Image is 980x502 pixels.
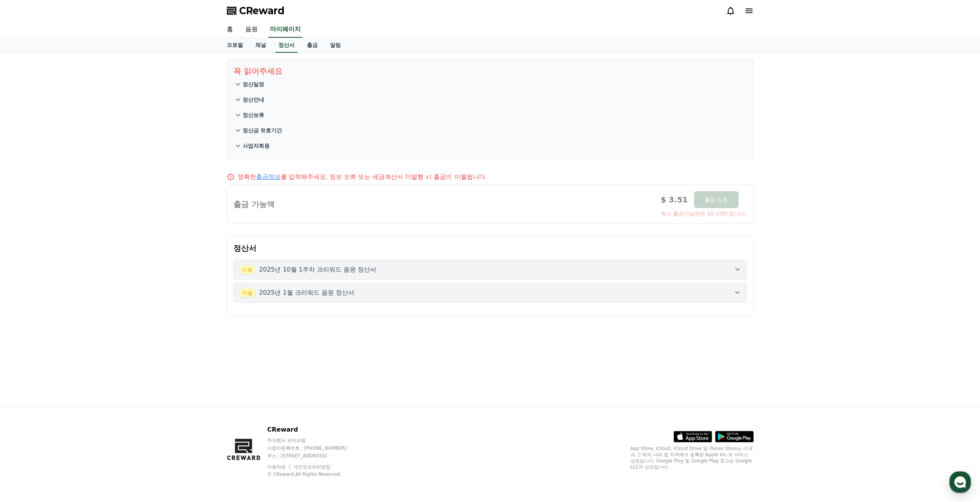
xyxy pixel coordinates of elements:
p: 정산일정 [243,80,264,88]
a: 설정 [99,244,148,263]
button: 이월 2025년 10월 1주차 크리워드 음원 정산서 [233,260,747,280]
button: 사업자회원 [233,138,747,153]
p: 주소 : [STREET_ADDRESS] [267,453,361,459]
span: 이월 [238,288,256,298]
span: CReward [239,5,285,17]
button: 정산금 유효기간 [233,123,747,138]
a: CReward [227,5,285,17]
p: 2025년 10월 1주차 크리워드 음원 정산서 [259,265,377,274]
a: 이용약관 [267,464,291,470]
a: 출금정보 [256,173,281,180]
a: 정산서 [275,38,298,53]
p: 2025년 1월 크리워드 음원 정산서 [259,288,354,297]
button: 정산보류 [233,107,747,123]
p: 주식회사 와이피랩 [267,437,361,444]
span: 설정 [119,255,128,262]
span: 이월 [238,265,256,275]
a: 개인정보처리방침 [293,464,330,470]
p: © CReward All Rights Reserved. [267,471,361,477]
a: 홈 [221,22,239,38]
span: 홈 [24,255,29,262]
p: 정확한 를 입력해주세요. 정보 오류 또는 세금계산서 미발행 시 출금이 이월됩니다. [238,172,487,182]
p: 꼭 읽어주세요 [233,66,747,77]
a: 채널 [249,38,272,53]
a: 알림 [324,38,347,53]
p: 정산보류 [243,111,264,119]
a: 프로필 [221,38,249,53]
p: 정산서 [233,243,747,254]
a: 홈 [2,244,51,263]
p: 정산금 유효기간 [243,127,282,134]
a: 출금 [301,38,324,53]
p: 사업자회원 [243,142,270,150]
p: 정산안내 [243,96,264,103]
a: 대화 [51,244,99,263]
button: 정산안내 [233,92,747,107]
a: 음원 [239,22,264,38]
span: 대화 [70,256,80,262]
a: 마이페이지 [268,22,302,38]
button: 이월 2025년 1월 크리워드 음원 정산서 [233,283,747,303]
p: CReward [267,425,361,434]
button: 정산일정 [233,77,747,92]
p: App Store, iCloud, iCloud Drive 및 iTunes Store는 미국과 그 밖의 나라 및 지역에서 등록된 Apple Inc.의 서비스 상표입니다. Goo... [630,445,754,470]
p: 사업자등록번호 : [PHONE_NUMBER] [267,445,361,451]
